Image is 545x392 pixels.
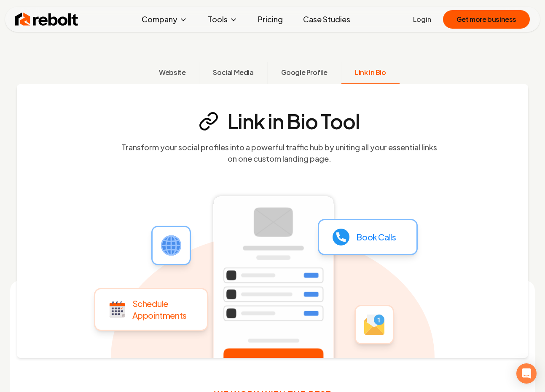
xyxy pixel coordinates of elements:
button: Google Profile [267,62,341,84]
a: Pricing [251,11,290,28]
button: Company [135,11,194,28]
p: Book Calls [356,231,396,243]
span: Social Media [213,67,253,77]
img: Rebolt Logo [15,11,78,28]
h4: Link in Bio Tool [227,111,360,131]
a: Case Studies [296,11,357,28]
span: Website [159,67,185,77]
span: Google Profile [281,67,328,77]
div: Open Intercom Messenger [516,363,537,384]
button: Link in Bio [341,62,400,84]
button: Tools [201,11,244,28]
button: Get more business [443,10,530,29]
p: Schedule Appointments [132,298,187,321]
button: Social Media [199,62,267,84]
button: Website [145,62,199,84]
span: Link in Bio [355,67,386,77]
a: Login [413,14,431,24]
